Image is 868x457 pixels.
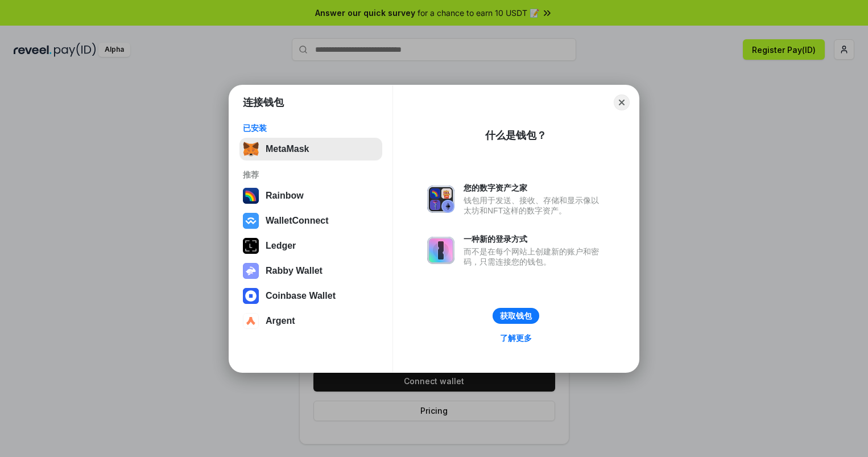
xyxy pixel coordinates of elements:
img: svg+xml,%3Csvg%20width%3D%2228%22%20height%3D%2228%22%20viewBox%3D%220%200%2028%2028%22%20fill%3D... [243,213,259,229]
div: Rabby Wallet [266,266,323,276]
div: MetaMask [266,144,309,154]
button: Ledger [239,234,382,257]
img: svg+xml,%3Csvg%20width%3D%2228%22%20height%3D%2228%22%20viewBox%3D%220%200%2028%2028%22%20fill%3D... [243,313,259,329]
img: svg+xml,%3Csvg%20xmlns%3D%22http%3A%2F%2Fwww.w3.org%2F2000%2Fsvg%22%20fill%3D%22none%22%20viewBox... [243,263,259,279]
button: Close [614,94,630,110]
img: svg+xml,%3Csvg%20fill%3D%22none%22%20height%3D%2233%22%20viewBox%3D%220%200%2035%2033%22%20width%... [243,141,259,157]
div: 已安装 [243,123,379,133]
h1: 连接钱包 [243,96,284,109]
div: 您的数字资产之家 [464,183,605,193]
div: 了解更多 [500,333,532,343]
button: MetaMask [239,138,382,160]
div: Ledger [266,241,296,251]
a: 了解更多 [493,331,539,345]
div: 一种新的登录方式 [464,234,605,244]
button: 获取钱包 [493,308,539,324]
div: 什么是钱包？ [485,129,547,142]
div: 获取钱包 [500,311,532,321]
div: 而不是在每个网站上创建新的账户和密码，只需连接您的钱包。 [464,246,605,267]
button: Rabby Wallet [239,260,382,282]
button: Argent [239,310,382,332]
div: Argent [266,316,295,326]
button: Coinbase Wallet [239,285,382,307]
div: WalletConnect [266,216,329,226]
div: Rainbow [266,191,304,201]
img: svg+xml,%3Csvg%20xmlns%3D%22http%3A%2F%2Fwww.w3.org%2F2000%2Fsvg%22%20fill%3D%22none%22%20viewBox... [427,186,454,213]
img: svg+xml,%3Csvg%20xmlns%3D%22http%3A%2F%2Fwww.w3.org%2F2000%2Fsvg%22%20fill%3D%22none%22%20viewBox... [427,237,454,264]
button: Rainbow [239,184,382,207]
img: svg+xml,%3Csvg%20xmlns%3D%22http%3A%2F%2Fwww.w3.org%2F2000%2Fsvg%22%20width%3D%2228%22%20height%3... [243,238,259,254]
div: Coinbase Wallet [266,291,336,301]
button: WalletConnect [239,209,382,232]
div: 推荐 [243,170,379,180]
div: 钱包用于发送、接收、存储和显示像以太坊和NFT这样的数字资产。 [464,195,605,216]
img: svg+xml,%3Csvg%20width%3D%2228%22%20height%3D%2228%22%20viewBox%3D%220%200%2028%2028%22%20fill%3D... [243,288,259,304]
img: svg+xml,%3Csvg%20width%3D%22120%22%20height%3D%22120%22%20viewBox%3D%220%200%20120%20120%22%20fil... [243,188,259,204]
